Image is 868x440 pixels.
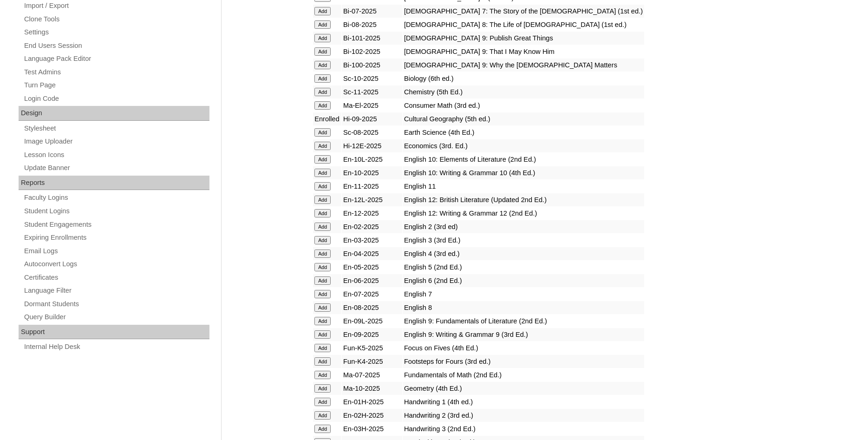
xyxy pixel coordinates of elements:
[23,311,209,323] a: Query Builder
[314,344,331,352] input: Add
[342,315,402,328] td: En-09L-2025
[23,258,209,270] a: Autoconvert Logs
[314,317,331,325] input: Add
[342,180,402,193] td: En-11-2025
[342,328,402,341] td: En-09-2025
[314,384,331,393] input: Add
[23,298,209,310] a: Dormant Students
[314,357,331,366] input: Add
[403,32,644,45] td: [DEMOGRAPHIC_DATA] 9: Publish Great Things
[314,128,331,137] input: Add
[403,112,644,125] td: Cultural Geography (5th ed.)
[23,232,209,243] a: Expiring Enrollments
[342,261,402,274] td: En-05-2025
[342,382,402,395] td: Ma-10-2025
[403,234,644,247] td: English 3 (3rd Ed.)
[342,139,402,152] td: Hi-12E-2025
[342,395,402,408] td: En-01H-2025
[314,101,331,110] input: Add
[342,368,402,381] td: Ma-07-2025
[342,32,402,45] td: Bi-101-2025
[23,40,209,52] a: End Users Session
[403,180,644,193] td: English 11
[314,250,331,258] input: Add
[23,79,209,91] a: Turn Page
[342,5,402,18] td: Bi-07-2025
[403,85,644,99] td: Chemistry (5th Ed.)
[403,193,644,206] td: English 12: British Literature (Updated 2nd Ed.)
[403,341,644,355] td: Focus on Fives (4th Ed.)
[314,20,331,29] input: Add
[403,422,644,435] td: Handwriting 3 (2nd Ed.)
[23,162,209,174] a: Update Banner
[403,355,644,368] td: Footsteps for Fours (3rd ed.)
[403,153,644,166] td: English 10: Elements of Literature (2nd Ed.)
[342,112,402,125] td: Hi-09-2025
[403,59,644,72] td: [DEMOGRAPHIC_DATA] 9: Why the [DEMOGRAPHIC_DATA] Matters
[403,395,644,408] td: Handwriting 1 (4th ed.)
[342,99,402,112] td: Ma-El-2025
[403,382,644,395] td: Geometry (4th Ed.)
[314,290,331,298] input: Add
[314,88,331,96] input: Add
[314,223,331,231] input: Add
[314,142,331,150] input: Add
[23,26,209,38] a: Settings
[314,7,331,15] input: Add
[403,328,644,341] td: English 9: Writing & Grammar 9 (3rd Ed.)
[314,209,331,217] input: Add
[342,220,402,233] td: En-02-2025
[314,398,331,406] input: Add
[403,45,644,58] td: [DEMOGRAPHIC_DATA] 9: That I May Know Him
[403,99,644,112] td: Consumer Math (3rd ed.)
[403,288,644,301] td: English 7
[314,47,331,56] input: Add
[314,236,331,244] input: Add
[19,325,209,340] div: Support
[342,45,402,58] td: Bi-102-2025
[342,422,402,435] td: En-03H-2025
[403,166,644,179] td: English 10: Writing & Grammar 10 (4th Ed.)
[342,355,402,368] td: Fun-K4-2025
[342,193,402,206] td: En-12L-2025
[403,18,644,31] td: [DEMOGRAPHIC_DATA] 8: The Life of [DEMOGRAPHIC_DATA] (1st ed.)
[314,61,331,69] input: Add
[342,207,402,220] td: En-12-2025
[23,53,209,65] a: Language Pack Editor
[314,276,331,285] input: Add
[23,285,209,296] a: Language Filter
[403,207,644,220] td: English 12: Writing & Grammar 12 (2nd Ed.)
[23,66,209,78] a: Test Admins
[342,166,402,179] td: En-10-2025
[342,126,402,139] td: Sc-08-2025
[23,272,209,283] a: Certificates
[342,59,402,72] td: Bi-100-2025
[314,303,331,312] input: Add
[403,247,644,260] td: English 4 (3rd ed.)
[342,274,402,287] td: En-06-2025
[314,169,331,177] input: Add
[342,301,402,314] td: En-08-2025
[314,263,331,271] input: Add
[403,409,644,422] td: Handwriting 2 (3rd ed.)
[342,18,402,31] td: Bi-08-2025
[342,72,402,85] td: Sc-10-2025
[314,371,331,379] input: Add
[314,155,331,164] input: Add
[403,274,644,287] td: English 6 (2nd Ed.)
[342,85,402,99] td: Sc-11-2025
[313,112,341,125] td: Enrolled
[342,409,402,422] td: En-02H-2025
[23,13,209,25] a: Clone Tools
[403,72,644,85] td: Biology (6th ed.)
[314,425,331,433] input: Add
[314,330,331,339] input: Add
[314,411,331,420] input: Add
[403,315,644,328] td: English 9: Fundamentals of Literature (2nd Ed.)
[342,153,402,166] td: En-10L-2025
[342,247,402,260] td: En-04-2025
[342,234,402,247] td: En-03-2025
[342,341,402,355] td: Fun-K5-2025
[342,288,402,301] td: En-07-2025
[403,126,644,139] td: Earth Science (4th Ed.)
